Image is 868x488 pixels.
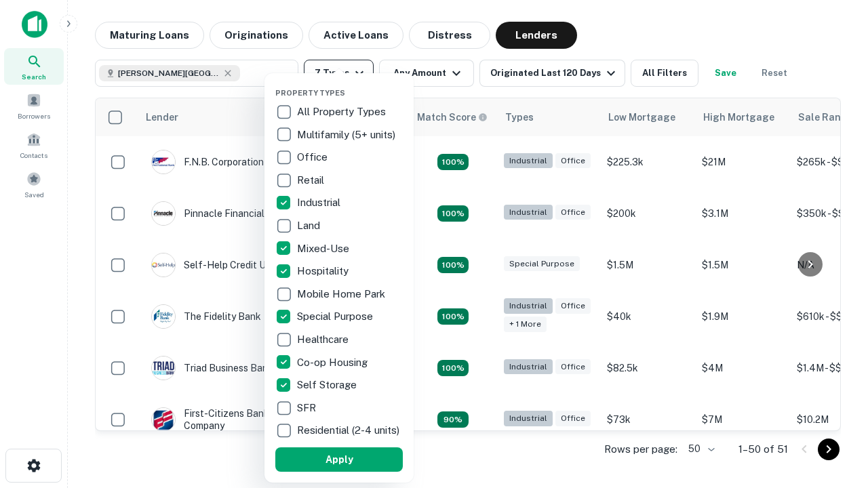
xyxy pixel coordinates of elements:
p: Self Storage [297,377,359,393]
p: All Property Types [297,104,389,120]
span: Property Types [275,89,345,97]
p: Special Purpose [297,308,376,325]
p: SFR [297,400,319,416]
p: Office [297,149,330,165]
p: Industrial [297,195,343,211]
button: Apply [275,447,403,472]
p: Multifamily (5+ units) [297,127,398,143]
p: Co-op Housing [297,354,370,371]
p: Residential (2-4 units) [297,422,402,439]
p: Land [297,218,323,234]
p: Healthcare [297,331,351,348]
p: Mobile Home Park [297,286,388,302]
p: Mixed-Use [297,241,352,257]
p: Retail [297,172,327,188]
p: Hospitality [297,263,351,279]
iframe: Chat Widget [800,380,868,445]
